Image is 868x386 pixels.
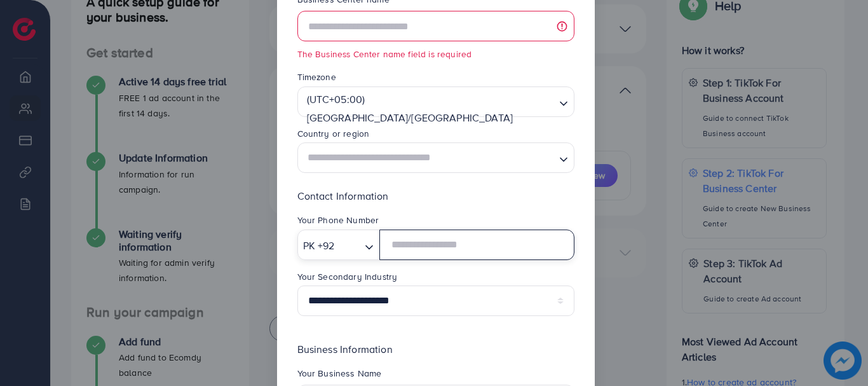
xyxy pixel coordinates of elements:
[297,86,574,117] div: Search for option
[297,230,381,260] div: Search for option
[303,130,554,149] input: Search for option
[297,367,574,385] legend: Your Business Name
[297,127,370,140] label: Country or region
[297,71,336,83] label: Timezone
[297,214,379,226] label: Your Phone Number
[303,237,315,255] span: PK
[297,270,398,283] label: Your Secondary Industry
[318,237,334,255] span: +92
[297,341,574,357] p: Business Information
[338,236,360,256] input: Search for option
[303,146,554,170] input: Search for option
[297,142,574,173] div: Search for option
[297,188,574,203] p: Contact Information
[297,48,574,60] small: The Business Center name field is required
[304,90,553,127] span: (UTC+05:00) [GEOGRAPHIC_DATA]/[GEOGRAPHIC_DATA]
